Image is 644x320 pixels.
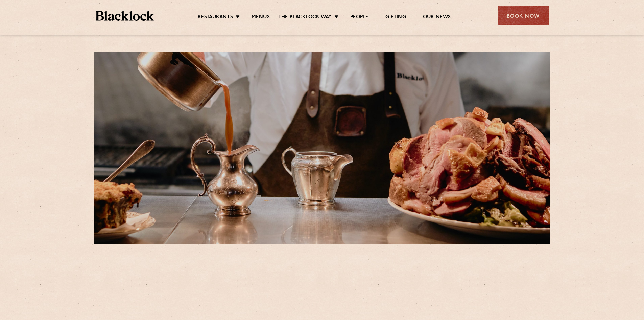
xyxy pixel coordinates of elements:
[96,11,154,21] img: BL_Textured_Logo-footer-cropped.svg
[498,6,549,25] div: Book Now
[385,14,406,21] a: Gifting
[423,14,451,21] a: Our News
[278,14,332,21] a: The Blacklock Way
[350,14,368,21] a: People
[252,14,270,21] a: Menus
[198,14,233,21] a: Restaurants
